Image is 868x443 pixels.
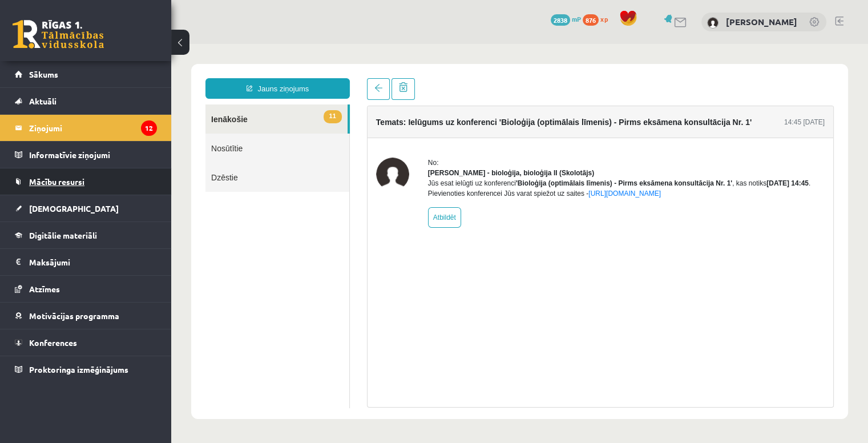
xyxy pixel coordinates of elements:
[15,142,157,168] a: Informatīvie ziņojumi
[29,230,97,240] span: Digitālie materiāli
[613,73,653,83] div: 14:45 [DATE]
[15,249,157,275] a: Maksājumi
[15,88,157,114] a: Aktuāli
[600,14,608,23] span: xp
[29,115,157,141] legend: Ziņojumi
[205,114,238,147] img: Elza Saulīte - bioloģija, bioloģija II
[15,329,157,356] a: Konferences
[15,303,157,329] a: Motivācijas programma
[205,74,580,83] h4: Temats: Ielūgums uz konferenci 'Bioloģija (optimālais līmenis) - Pirms eksāmena konsultācija Nr. 1'
[34,119,178,148] a: Dzēstie
[29,96,56,106] span: Aktuāli
[29,284,60,294] span: Atzīmes
[13,20,104,49] a: Rīgas 1. Tālmācības vidusskola
[29,249,157,275] legend: Maksājumi
[572,14,581,23] span: mP
[34,90,178,119] a: Nosūtītie
[583,14,599,26] span: 876
[583,14,613,23] a: 876 xp
[257,114,653,124] div: No:
[726,16,797,27] a: [PERSON_NAME]
[15,276,157,302] a: Atzīmes
[707,17,718,29] img: Annija Maslovska
[141,120,157,136] i: 12
[15,222,157,248] a: Digitālie materiāli
[257,125,423,133] strong: [PERSON_NAME] - bioloģija, bioloģija II (Skolotājs)
[29,364,128,374] span: Proktoringa izmēģinājums
[15,195,157,221] a: [DEMOGRAPHIC_DATA]
[29,176,84,187] span: Mācību resursi
[15,61,157,87] a: Sākums
[29,69,58,79] span: Sākums
[152,66,171,79] span: 11
[34,34,179,55] a: Jauns ziņojums
[34,61,176,90] a: 11Ienākošie
[29,311,119,321] span: Motivācijas programma
[29,142,157,168] legend: Informatīvie ziņojumi
[15,356,157,382] a: Proktoringa izmēģinājums
[15,115,157,141] a: Ziņojumi12
[595,135,637,143] b: [DATE] 14:45
[29,203,119,214] span: [DEMOGRAPHIC_DATA]
[15,168,157,195] a: Mācību resursi
[551,14,570,26] span: 2838
[551,14,581,23] a: 2838 mP
[257,134,653,155] div: Jūs esat ielūgti uz konferenci , kas notiks . Pievienoties konferencei Jūs varat spiežot uz saites -
[257,163,290,184] a: Atbildēt
[345,135,561,143] b: 'Bioloģija (optimālais līmenis) - Pirms eksāmena konsultācija Nr. 1'
[417,146,490,154] a: [URL][DOMAIN_NAME]
[29,337,77,348] span: Konferences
